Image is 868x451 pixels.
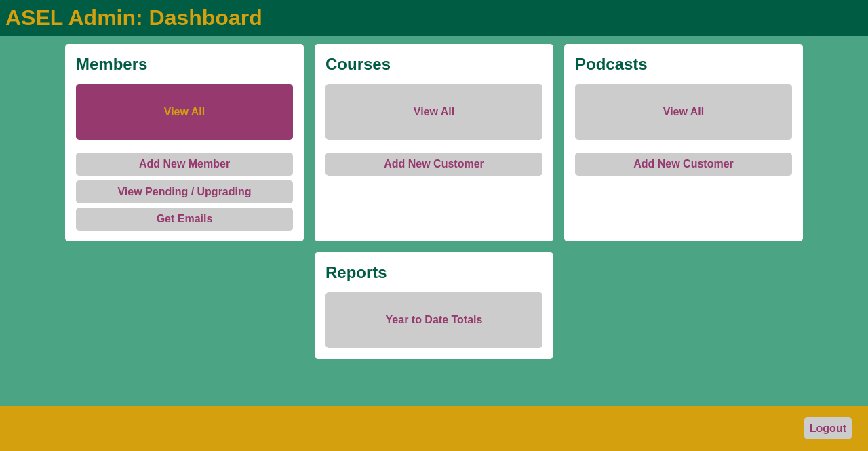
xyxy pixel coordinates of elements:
[575,153,792,176] a: Add New Customer
[76,208,293,231] a: Get Emails
[804,417,852,439] a: Logout
[76,84,293,140] a: View All
[5,5,863,31] h1: ASEL Admin: Dashboard
[325,84,542,140] a: View All
[76,55,293,74] h2: Members
[325,153,542,176] a: Add New Customer
[325,263,542,282] h2: Reports
[575,55,792,74] h2: Podcasts
[325,292,542,348] a: Year to Date Totals
[76,153,293,176] a: Add New Member
[76,180,293,203] a: View Pending / Upgrading
[325,55,542,74] h2: Courses
[575,84,792,140] a: View All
